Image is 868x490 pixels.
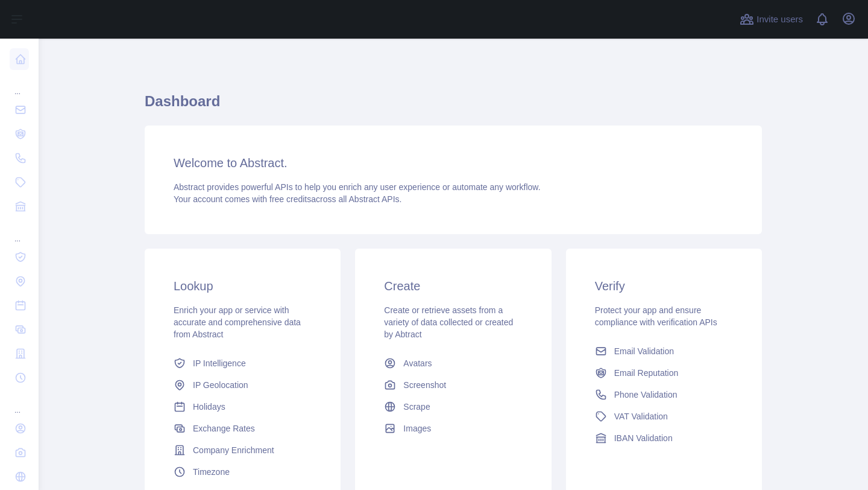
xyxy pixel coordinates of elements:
a: Screenshot [379,374,527,396]
span: Protect your app and ensure compliance with verification APIs [595,305,717,327]
span: Scrape [403,401,430,413]
a: IP Geolocation [169,374,316,396]
a: Scrape [379,396,527,418]
a: Company Enrichment [169,439,316,461]
button: Invite users [737,10,805,29]
a: IP Intelligence [169,352,316,374]
span: Company Enrichment [193,444,274,456]
span: Images [403,422,431,434]
span: IBAN Validation [614,432,673,444]
span: Timezone [193,466,230,478]
h3: Lookup [174,278,312,294]
span: Email Validation [614,345,674,357]
h3: Create [384,278,522,294]
span: IP Geolocation [193,379,248,391]
h3: Verify [595,278,733,294]
a: Timezone [169,461,316,483]
span: Email Reputation [614,367,679,379]
a: Images [379,418,527,439]
a: Email Reputation [590,362,738,384]
a: Email Validation [590,340,738,362]
span: Phone Validation [614,389,678,401]
span: Holidays [193,401,225,413]
span: Create or retrieve assets from a variety of data collected or created by Abtract [384,305,513,339]
a: Avatars [379,352,527,374]
a: Phone Validation [590,384,738,406]
span: Exchange Rates [193,422,255,434]
span: Abstract provides powerful APIs to help you enrich any user experience or automate any workflow. [174,182,541,192]
span: Invite users [756,13,803,27]
h1: Dashboard [145,92,762,121]
div: ... [10,72,29,97]
a: Exchange Rates [169,418,316,439]
span: Your account comes with across all Abstract APIs. [174,194,401,204]
span: IP Intelligence [193,357,246,369]
span: free credits [269,194,311,204]
span: Avatars [403,357,432,369]
span: VAT Validation [614,410,668,422]
h3: Welcome to Abstract. [174,154,733,171]
div: ... [10,220,29,244]
div: ... [10,391,29,415]
a: IBAN Validation [590,427,738,449]
a: VAT Validation [590,406,738,427]
span: Screenshot [403,379,446,391]
a: Holidays [169,396,316,418]
span: Enrich your app or service with accurate and comprehensive data from Abstract [174,305,301,339]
